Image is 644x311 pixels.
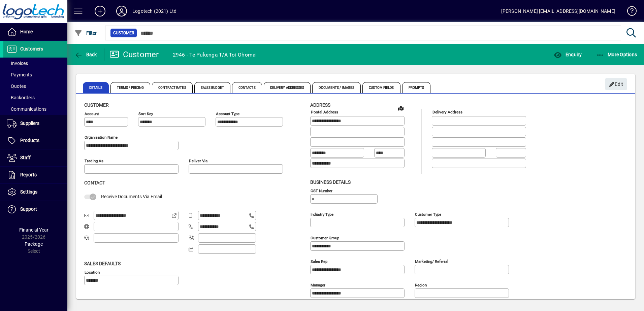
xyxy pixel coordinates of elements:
[20,120,39,126] span: Suppliers
[20,138,39,143] span: Products
[85,135,118,140] mat-label: Organisation name
[20,172,37,177] span: Reports
[84,102,109,108] span: Customer
[20,155,31,160] span: Staff
[74,52,97,57] span: Back
[189,159,207,163] mat-label: Deliver via
[85,159,103,163] mat-label: Trading as
[3,80,67,92] a: Quotes
[3,69,67,80] a: Payments
[311,259,327,264] mat-label: Sales rep
[395,103,406,113] a: View on map
[415,212,441,216] mat-label: Customer type
[67,48,104,61] app-page-header-button: Back
[20,29,33,34] span: Home
[20,189,37,195] span: Settings
[552,48,583,61] button: Enquiry
[310,102,330,108] span: Address
[3,58,67,69] a: Invoices
[402,82,431,93] span: Prompts
[7,95,35,100] span: Backorders
[194,82,230,93] span: Sales Budget
[101,194,162,199] span: Receive Documents Via Email
[3,184,67,201] a: Settings
[415,259,448,264] mat-label: Marketing/ Referral
[173,49,257,60] div: 2946 - Te Pukenga T/A Toi Ohomai
[3,24,67,40] a: Home
[113,30,134,36] span: Customer
[232,82,262,93] span: Contacts
[3,201,67,218] a: Support
[311,235,339,240] mat-label: Customer group
[3,103,67,115] a: Communications
[109,49,159,60] div: Customer
[83,82,109,93] span: Details
[310,179,351,185] span: Business details
[7,61,28,66] span: Invoices
[85,111,99,116] mat-label: Account
[20,206,37,212] span: Support
[152,82,192,93] span: Contract Rates
[216,111,239,116] mat-label: Account Type
[311,188,332,193] mat-label: GST Number
[84,261,121,266] span: Sales defaults
[25,241,43,247] span: Package
[132,6,176,16] div: Logotech (2021) Ltd
[596,52,637,57] span: More Options
[138,111,153,116] mat-label: Sort key
[73,48,99,61] button: Back
[605,78,627,90] button: Edit
[3,132,67,149] a: Products
[74,30,97,36] span: Filter
[622,1,636,23] a: Knowledge Base
[20,46,43,51] span: Customers
[311,282,325,287] mat-label: Manager
[501,6,615,16] div: [PERSON_NAME] [EMAIL_ADDRESS][DOMAIN_NAME]
[19,227,49,233] span: Financial Year
[85,270,100,274] mat-label: Location
[7,83,26,89] span: Quotes
[111,5,132,17] button: Profile
[3,115,67,132] a: Suppliers
[311,212,333,216] mat-label: Industry type
[312,82,361,93] span: Documents / Images
[594,48,639,61] button: More Options
[3,167,67,183] a: Reports
[7,72,32,77] span: Payments
[73,27,99,39] button: Filter
[362,82,400,93] span: Custom Fields
[415,282,427,287] mat-label: Region
[3,149,67,166] a: Staff
[3,92,67,103] a: Backorders
[89,5,111,17] button: Add
[264,82,311,93] span: Delivery Addresses
[7,106,46,112] span: Communications
[609,79,623,90] span: Edit
[84,180,105,185] span: Contact
[110,82,151,93] span: Terms / Pricing
[554,52,582,57] span: Enquiry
